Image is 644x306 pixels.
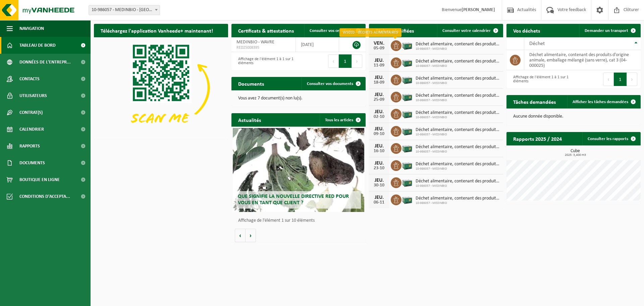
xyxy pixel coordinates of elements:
span: 10-986057 - MEDINBIO [416,133,500,137]
h2: Vos déchets [506,24,547,37]
div: 11-09 [372,63,386,68]
img: PB-LB-0680-HPE-GN-01 [401,91,413,102]
img: PB-LB-0680-HPE-GN-01 [401,125,413,136]
p: Vous avez 7 document(s) non lu(s). [238,96,359,101]
button: Vorige [235,229,246,242]
h2: Rapports 2025 / 2024 [506,132,569,145]
a: Demander un transport [579,24,640,37]
span: Consulter vos certificats [310,29,353,33]
h2: Actualités [231,113,268,126]
button: Next [627,73,637,86]
h2: Documents [231,77,271,90]
div: 02-10 [372,115,386,119]
button: 1 [614,73,627,86]
img: PB-LB-0680-HPE-GN-01 [401,56,413,68]
a: Afficher les tâches demandées [567,95,640,108]
div: JEU. [372,143,386,149]
div: 09-10 [372,132,386,136]
a: Consulter les rapports [582,132,640,145]
span: Données de l'entrepr... [19,54,71,71]
span: Consulter votre calendrier [442,29,491,33]
div: JEU. [372,178,386,183]
td: déchet alimentaire, contenant des produits d'origine animale, emballage mélangé (sans verre), cat... [524,50,641,70]
span: 2025: 3,400 m3 [510,154,641,157]
div: JEU. [372,161,386,166]
img: PB-LB-0680-HPE-GN-01 [401,159,413,171]
span: Déchet [529,41,545,46]
span: Déchet alimentaire, contenant des produits d'origine animale, emballage mélangé ... [416,42,500,47]
a: Que signifie la nouvelle directive RED pour vous en tant que client ? [233,128,364,212]
div: 30-10 [372,183,386,188]
div: VEN. [372,41,386,46]
div: JEU. [372,195,386,200]
span: Navigation [19,20,44,37]
div: Affichage de l'élément 1 à 1 sur 1 éléments [235,54,295,69]
span: Déchet alimentaire, contenant des produits d'origine animale, emballage mélangé ... [416,144,500,150]
span: 10-986057 - MEDINBIO [416,184,500,188]
span: 10-986057 - MEDINBIO [416,201,500,205]
img: PB-LB-0680-HPE-GN-01 [401,176,413,188]
h2: Tâches planifiées [369,24,421,37]
span: Déchet alimentaire, contenant des produits d'origine animale, emballage mélangé ... [416,110,500,116]
strong: [PERSON_NAME] [462,7,495,12]
a: Consulter vos certificats [304,24,365,37]
img: PB-LB-0680-HPE-GN-01 [401,74,413,85]
div: 06-11 [372,200,386,205]
p: Aucune donnée disponible. [513,114,634,119]
span: 10-986057 - MEDINBIO [416,64,500,68]
span: Déchet alimentaire, contenant des produits d'origine animale, emballage mélangé ... [416,179,500,184]
img: PB-LB-0680-HPE-GN-01 [401,142,413,154]
span: Que signifie la nouvelle directive RED pour vous en tant que client ? [238,194,349,206]
span: 10-986057 - MEDINBIO [416,98,500,102]
button: Next [352,54,362,68]
div: JEU. [372,92,386,97]
span: MEDINBIO - WAVRE [236,40,274,45]
span: Déchet alimentaire, contenant des produits d'origine animale, emballage mélangé ... [416,59,500,64]
img: PB-LB-0680-HPE-GN-01 [401,39,413,51]
div: JEU. [372,75,386,80]
div: JEU. [372,109,386,115]
button: 1 [339,54,352,68]
div: JEU. [372,58,386,63]
span: Demander un transport [585,29,628,33]
img: PB-LB-0680-HPE-GN-01 [401,193,413,205]
a: Consulter votre calendrier [437,24,502,37]
div: 25-09 [372,97,386,102]
span: Tableau de bord [19,37,56,54]
div: 16-10 [372,149,386,154]
span: 10-986057 - MEDINBIO [416,47,500,51]
div: JEU. [372,126,386,132]
span: Rapports [19,138,40,155]
span: 10-986057 - MEDINBIO [416,116,500,120]
h3: Cube [510,149,641,157]
h2: Certificats & attestations [231,24,301,37]
div: Affichage de l'élément 1 à 1 sur 1 éléments [510,72,570,87]
span: 10-986057 - MEDINBIO [416,81,500,85]
div: 23-10 [372,166,386,171]
a: Consulter vos documents [302,77,365,90]
button: Volgende [246,229,256,242]
button: Previous [328,54,339,68]
span: Conditions d'accepta... [19,188,70,205]
span: Contacts [19,71,40,87]
span: Déchet alimentaire, contenant des produits d'origine animale, emballage mélangé ... [416,93,500,98]
p: Affichage de l'élément 1 sur 10 éléments [238,218,362,223]
span: Afficher les tâches demandées [573,100,628,104]
span: Déchet alimentaire, contenant des produits d'origine animale, emballage mélangé ... [416,196,500,201]
h2: Tâches demandées [506,95,562,108]
span: Documents [19,155,45,171]
span: Déchet alimentaire, contenant des produits d'origine animale, emballage mélangé ... [416,76,500,81]
div: 05-09 [372,46,386,51]
span: RED25008395 [236,45,290,50]
img: Download de VHEPlus App [94,37,228,138]
div: 18-09 [372,80,386,85]
span: 10-986057 - MEDINBIO - WAVRE [89,5,160,15]
span: 10-986057 - MEDINBIO [416,167,500,171]
span: 10-986057 - MEDINBIO [416,150,500,154]
a: Tous les articles [320,113,365,127]
span: Boutique en ligne [19,171,60,188]
button: Previous [603,73,614,86]
h2: Téléchargez l'application Vanheede+ maintenant! [94,24,220,37]
span: Contrat(s) [19,104,43,121]
td: [DATE] [296,37,339,52]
